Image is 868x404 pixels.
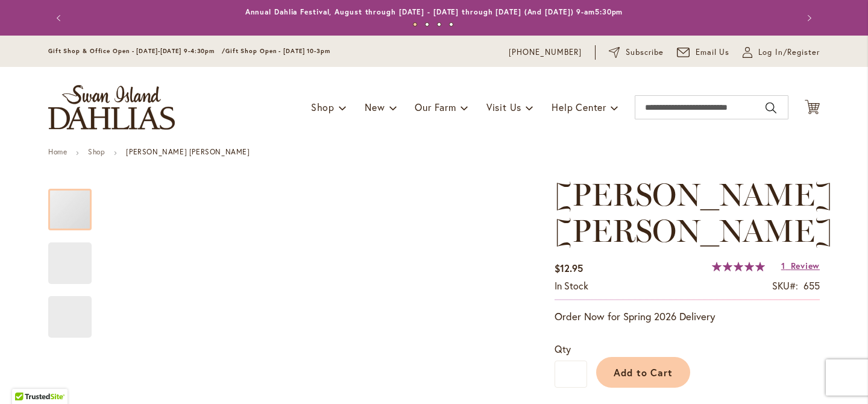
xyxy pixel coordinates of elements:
button: Next [796,6,820,30]
a: Subscribe [609,46,664,58]
span: 1 [781,260,785,271]
a: Annual Dahlia Festival, August through [DATE] - [DATE] through [DATE] (And [DATE]) 9-am5:30pm [245,7,623,16]
strong: SKU [772,279,798,292]
strong: [PERSON_NAME] [PERSON_NAME] [126,147,250,156]
a: 1 Review [781,260,820,271]
div: MOLLY ANN [48,230,104,284]
span: Gift Shop Open - [DATE] 10-3pm [225,47,330,55]
div: Availability [555,279,588,293]
p: Order Now for Spring 2026 Delivery [555,309,820,324]
span: New [365,101,385,113]
span: Our Farm [415,101,456,113]
span: Subscribe [626,46,664,58]
span: Email Us [696,46,730,58]
div: 655 [804,279,820,293]
a: [PHONE_NUMBER] [509,46,582,58]
div: MOLLY ANN [48,284,92,338]
span: Gift Shop & Office Open - [DATE]-[DATE] 9-4:30pm / [48,47,225,55]
a: Log In/Register [743,46,820,58]
button: 2 of 4 [425,22,429,27]
span: $12.95 [555,262,583,274]
div: 100% [712,262,765,271]
span: Help Center [552,101,606,113]
span: Shop [311,101,335,113]
span: Qty [555,342,571,355]
span: In stock [555,279,588,292]
a: Home [48,147,67,156]
button: 1 of 4 [413,22,417,27]
button: Previous [48,6,72,30]
span: Log In/Register [758,46,820,58]
button: 3 of 4 [437,22,441,27]
a: Email Us [677,46,730,58]
a: Shop [88,147,105,156]
button: 4 of 4 [449,22,453,27]
span: Add to Cart [614,366,673,379]
a: store logo [48,85,175,130]
span: Visit Us [486,101,521,113]
span: [PERSON_NAME] [PERSON_NAME] [555,175,832,250]
button: Add to Cart [596,357,690,388]
span: Review [791,260,820,271]
div: MOLLY ANN [48,177,104,230]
